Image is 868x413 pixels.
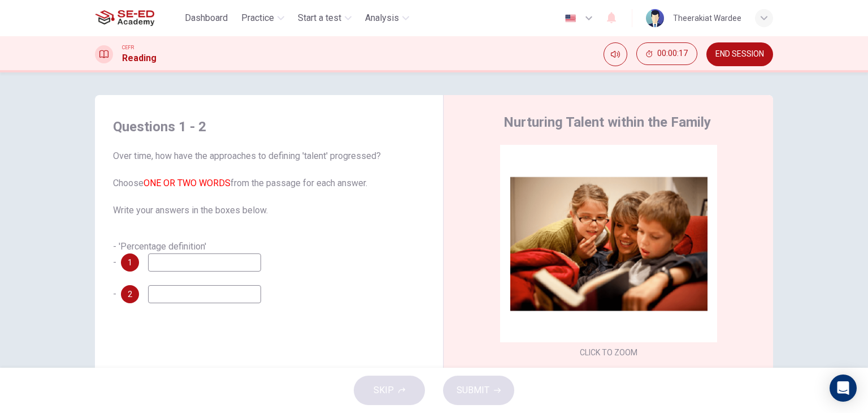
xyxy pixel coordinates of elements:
div: Open Intercom Messenger [830,375,857,402]
button: Practice [237,8,289,28]
img: Profile picture [646,9,664,27]
span: Over time, how have the approaches to defining 'talent' progressed? Choose from the passage for e... [113,149,425,217]
button: Dashboard [180,8,232,28]
span: - 'Percentage definition' - [113,241,206,268]
h1: Reading [122,51,157,65]
button: END SESSION [706,42,773,66]
span: Practice [241,11,274,25]
span: Start a test [298,11,341,25]
a: SE-ED Academy logo [95,7,180,29]
span: 00:00:17 [657,49,688,58]
span: 2 [128,290,132,298]
button: Start a test [293,8,356,28]
font: ONE OR TWO WORDS [144,178,231,188]
span: - [113,289,116,299]
div: Mute [604,42,627,66]
button: Analysis [361,8,414,28]
span: Analysis [365,11,399,25]
h4: Questions 1 - 2 [113,118,425,136]
div: Theerakiat Wardee [673,11,741,25]
h4: Nurturing Talent within the Family [504,113,711,131]
span: END SESSION [715,50,764,59]
span: CEFR [122,44,134,51]
img: en [563,14,578,23]
button: 00:00:17 [636,42,697,65]
span: 1 [128,259,132,266]
span: Dashboard [185,11,228,25]
div: Hide [636,42,697,66]
img: SE-ED Academy logo [95,7,154,29]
